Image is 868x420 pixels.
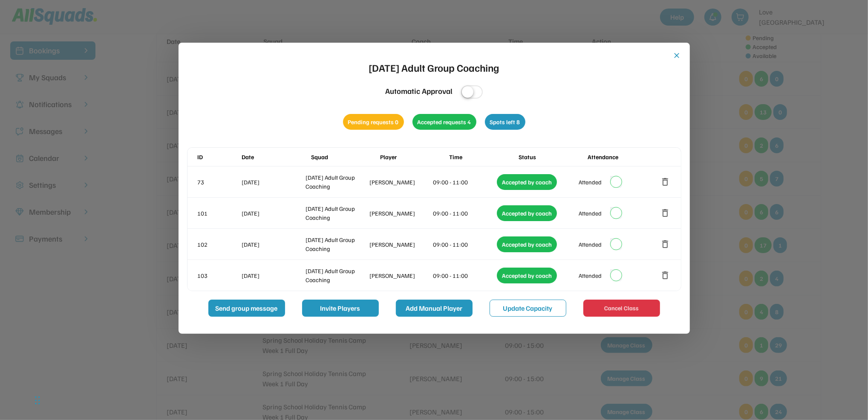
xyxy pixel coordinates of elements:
[198,271,240,280] div: 103
[198,178,240,187] div: 73
[579,240,602,249] div: Attended
[242,209,304,218] div: [DATE]
[208,300,285,317] button: Send group message
[380,152,447,161] div: Player
[579,209,602,218] div: Attended
[396,300,473,317] button: Add Manual Player
[306,266,368,284] div: [DATE] Adult Group Coaching
[369,209,432,218] div: [PERSON_NAME]
[302,300,379,317] button: Invite Players
[449,152,516,161] div: Time
[497,268,557,283] div: Accepted by coach
[242,271,304,280] div: [DATE]
[369,178,432,187] div: [PERSON_NAME]
[311,152,378,161] div: Squad
[433,271,496,280] div: 09:00 - 11:00
[433,209,496,218] div: 09:00 - 11:00
[369,60,499,75] div: [DATE] Adult Group Coaching
[198,209,240,218] div: 101
[660,208,671,218] button: delete
[660,239,671,249] button: delete
[583,300,660,317] button: Cancel Class
[306,173,368,191] div: [DATE] Adult Group Coaching
[497,174,557,190] div: Accepted by coach
[306,235,368,253] div: [DATE] Adult Group Coaching
[660,177,671,187] button: delete
[490,300,566,317] button: Update Capacity
[497,236,557,252] div: Accepted by coach
[433,240,496,249] div: 09:00 - 11:00
[385,85,453,97] div: Automatic Approval
[242,152,309,161] div: Date
[198,152,240,161] div: ID
[588,152,655,161] div: Attendance
[242,240,304,249] div: [DATE]
[660,270,671,280] button: delete
[343,114,404,130] div: Pending requests 0
[369,271,432,280] div: [PERSON_NAME]
[485,114,525,130] div: Spots left 8
[198,240,240,249] div: 102
[306,204,368,222] div: [DATE] Adult Group Coaching
[412,114,476,130] div: Accepted requests 4
[242,178,304,187] div: [DATE]
[369,240,432,249] div: [PERSON_NAME]
[497,205,557,221] div: Accepted by coach
[673,51,681,60] button: close
[579,271,602,280] div: Attended
[433,178,496,187] div: 09:00 - 11:00
[579,178,602,187] div: Attended
[519,152,586,161] div: Status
